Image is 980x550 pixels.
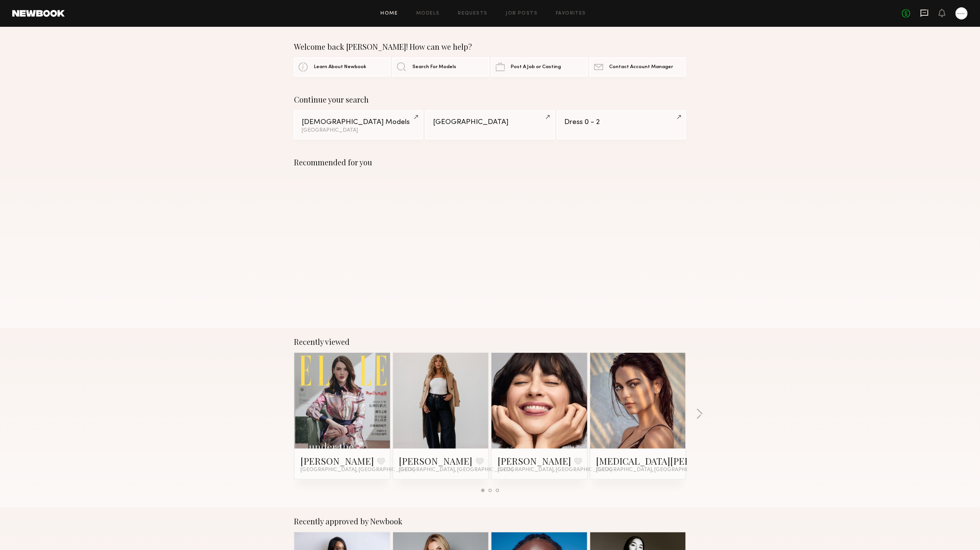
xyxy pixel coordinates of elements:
[609,65,673,70] span: Contact Account Manager
[590,57,686,77] a: Contact Account Manager
[498,467,612,473] span: [GEOGRAPHIC_DATA], [GEOGRAPHIC_DATA]
[412,65,456,70] span: Search For Models
[302,128,415,133] div: [GEOGRAPHIC_DATA]
[314,65,366,70] span: Learn About Newbook
[511,65,561,70] span: Post A Job or Casting
[399,455,473,467] a: [PERSON_NAME]
[294,337,686,346] div: Recently viewed
[506,11,538,16] a: Job Posts
[301,467,415,473] span: [GEOGRAPHIC_DATA], [GEOGRAPHIC_DATA]
[302,119,415,126] div: [DEMOGRAPHIC_DATA] Models
[392,57,489,77] a: Search For Models
[498,455,571,467] a: [PERSON_NAME]
[381,11,398,16] a: Home
[294,42,686,51] div: Welcome back [PERSON_NAME]! How can we help?
[294,517,686,526] div: Recently approved by Newbook
[294,110,423,139] a: [DEMOGRAPHIC_DATA] Models[GEOGRAPHIC_DATA]
[556,11,586,16] a: Favorites
[425,110,554,139] a: [GEOGRAPHIC_DATA]
[294,158,686,167] div: Recommended for you
[301,455,374,467] a: [PERSON_NAME]
[433,119,547,126] div: [GEOGRAPHIC_DATA]
[294,95,686,104] div: Continue your search
[596,455,744,467] a: [MEDICAL_DATA][PERSON_NAME]
[596,467,710,473] span: [GEOGRAPHIC_DATA], [GEOGRAPHIC_DATA]
[294,57,390,77] a: Learn About Newbook
[565,119,678,126] div: Dress 0 - 2
[557,110,686,139] a: Dress 0 - 2
[491,57,588,77] a: Post A Job or Casting
[399,467,513,473] span: [GEOGRAPHIC_DATA], [GEOGRAPHIC_DATA]
[458,11,488,16] a: Requests
[416,11,439,16] a: Models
